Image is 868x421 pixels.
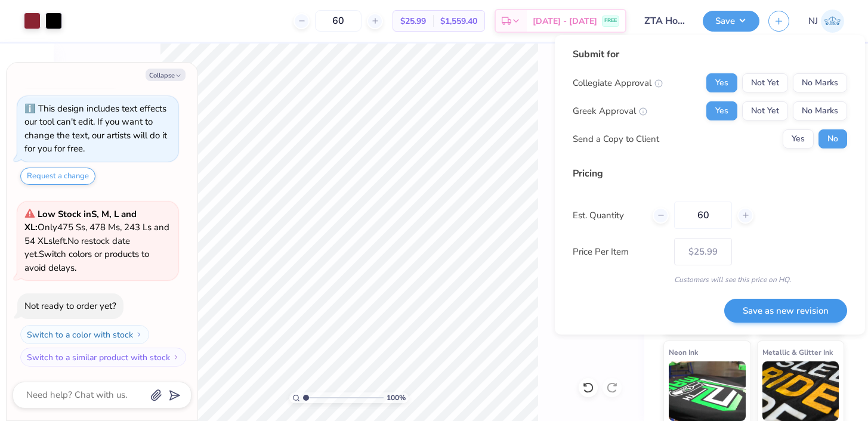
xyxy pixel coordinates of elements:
span: Only 475 Ss, 478 Ms, 243 Ls and 54 XLs left. Switch colors or products to avoid delays. [24,208,169,274]
img: Switch to a color with stock [135,331,143,338]
img: Switch to a similar product with stock [172,354,180,361]
span: NJ [808,14,818,28]
span: $1,559.40 [440,15,477,27]
button: Not Yet [742,73,788,92]
button: Switch to a similar product with stock [20,348,186,367]
input: – – [315,10,362,32]
button: Collapse [146,69,186,81]
button: No [818,129,847,148]
span: Metallic & Glitter Ink [762,346,833,358]
div: Not ready to order yet? [24,300,116,312]
button: Not Yet [742,101,788,120]
button: No Marks [793,101,847,120]
span: 100 % [387,392,406,403]
button: Save [703,11,759,32]
input: Untitled Design [635,9,694,33]
button: No Marks [793,73,847,92]
div: Pricing [573,166,847,181]
span: No restock date yet. [24,235,130,261]
span: FREE [604,17,617,25]
button: Yes [783,129,814,148]
span: Neon Ink [669,346,698,358]
button: Yes [706,73,737,92]
label: Price Per Item [573,245,665,259]
button: Request a change [20,168,95,185]
span: $25.99 [400,15,426,27]
input: – – [674,202,732,229]
button: Yes [706,101,737,120]
img: Nick Johnson [821,10,844,33]
div: Collegiate Approval [573,76,663,90]
strong: Low Stock in S, M, L and XL : [24,208,137,234]
div: Greek Approval [573,104,647,118]
div: Submit for [573,47,847,61]
label: Est. Quantity [573,209,644,222]
div: Send a Copy to Client [573,132,659,146]
button: Switch to a color with stock [20,325,149,344]
a: NJ [808,10,844,33]
span: [DATE] - [DATE] [533,15,597,27]
img: Neon Ink [669,361,746,421]
button: Save as new revision [724,299,847,323]
div: This design includes text effects our tool can't edit. If you want to change the text, our artist... [24,103,167,155]
div: Customers will see this price on HQ. [573,274,847,285]
img: Metallic & Glitter Ink [762,361,839,421]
